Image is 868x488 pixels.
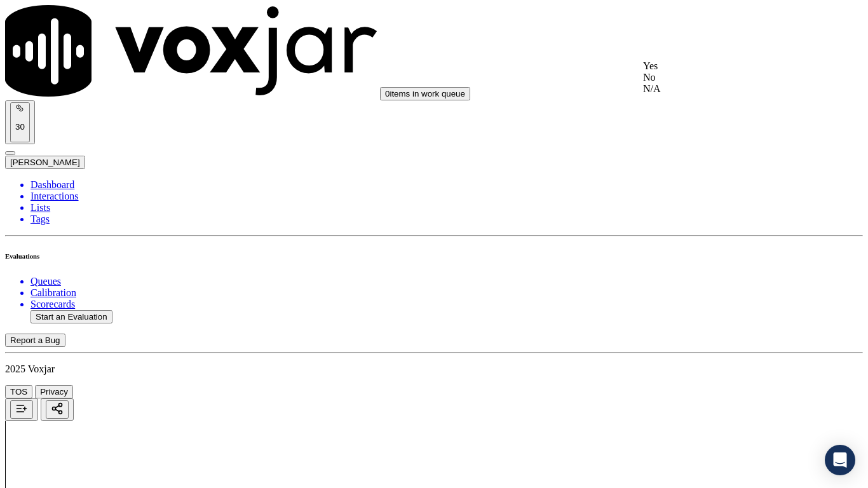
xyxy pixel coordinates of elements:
[10,102,30,142] button: 30
[31,287,863,299] a: Calibration
[31,202,863,213] a: Lists
[35,385,73,398] button: Privacy
[5,5,377,97] img: voxjar logo
[5,363,863,375] p: 2025 Voxjar
[15,122,25,132] p: 30
[31,310,112,323] button: Start an Evaluation
[643,83,804,95] div: N/A
[5,334,65,347] button: Report a Bug
[31,179,863,191] a: Dashboard
[643,72,804,83] div: No
[5,252,863,260] h6: Evaluations
[31,299,863,310] a: Scorecards
[5,385,32,398] button: TOS
[5,100,35,144] button: 30
[31,213,863,225] a: Tags
[825,445,855,475] div: Open Intercom Messenger
[31,276,863,287] a: Queues
[380,87,470,100] button: 0items in work queue
[643,60,804,72] div: Yes
[10,158,80,167] span: [PERSON_NAME]
[5,156,85,169] button: [PERSON_NAME]
[31,191,863,202] a: Interactions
